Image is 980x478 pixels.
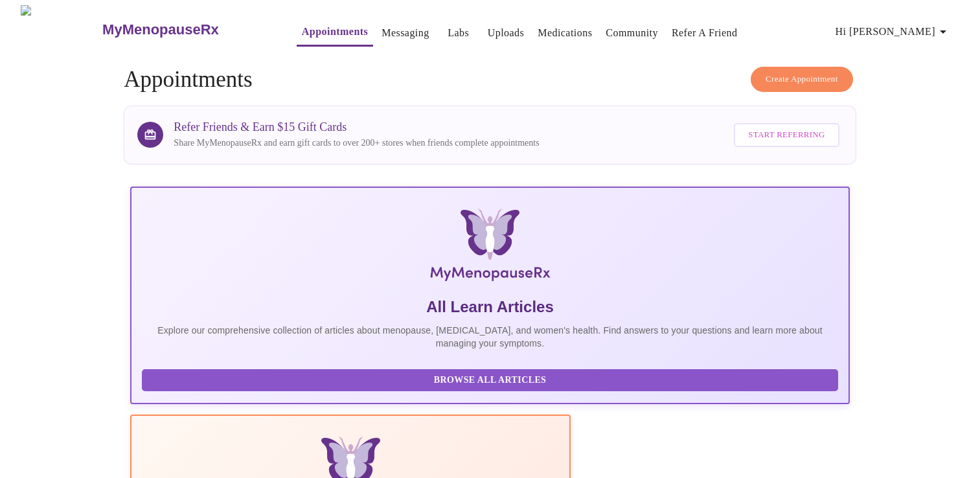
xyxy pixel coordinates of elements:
a: Refer a Friend [672,24,738,42]
img: MyMenopauseRx Logo [250,209,730,286]
a: Uploads [488,24,525,42]
button: Browse All Articles [142,369,838,392]
h3: Refer Friends & Earn $15 Gift Cards [174,120,539,134]
button: Refer a Friend [667,20,743,46]
button: Uploads [483,20,530,46]
span: Hi [PERSON_NAME] [836,23,951,41]
a: Appointments [302,23,368,41]
button: Appointments [297,19,373,47]
a: Messaging [382,24,429,42]
button: Hi [PERSON_NAME] [830,19,956,45]
span: Create Appointment [766,72,838,87]
button: Medications [532,20,597,46]
a: Community [606,24,658,42]
a: Browse All Articles [142,374,841,385]
img: MyMenopauseRx Logo [21,5,101,54]
h3: MyMenopauseRx [102,21,219,38]
button: Start Referring [734,123,839,147]
span: Start Referring [748,128,825,142]
a: Start Referring [731,117,842,154]
button: Messaging [376,20,434,46]
p: Share MyMenopauseRx and earn gift cards to over 200+ stores when friends complete appointments [174,137,539,150]
h5: All Learn Articles [142,297,838,317]
a: Labs [448,24,469,42]
h4: Appointments [124,67,856,93]
span: Browse All Articles [155,372,825,389]
button: Community [600,20,663,46]
button: Labs [438,20,479,46]
a: Medications [538,24,592,42]
button: Create Appointment [751,67,853,92]
p: Explore our comprehensive collection of articles about menopause, [MEDICAL_DATA], and women's hea... [142,324,838,350]
a: MyMenopauseRx [101,7,271,52]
